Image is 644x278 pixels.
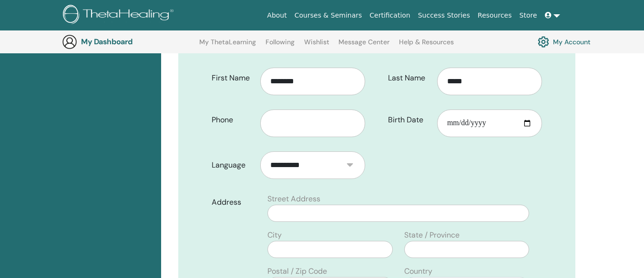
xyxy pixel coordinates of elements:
label: Postal / Zip Code [267,266,327,277]
a: Courses & Seminars [291,7,366,24]
label: Country [404,266,432,277]
label: Language [204,156,261,174]
a: My ThetaLearning [199,38,256,53]
a: Certification [366,7,414,24]
label: First Name [204,69,261,87]
label: State / Province [404,229,460,241]
label: City [267,229,282,241]
a: Message Center [338,38,389,53]
img: cog.svg [538,34,549,50]
a: Store [516,7,541,24]
label: Address [204,193,262,211]
label: Birth Date [381,111,437,129]
img: logo.png [63,5,177,26]
a: Success Stories [414,7,474,24]
a: Help & Resources [399,38,454,53]
img: generic-user-icon.jpg [62,34,77,50]
label: Phone [204,111,261,129]
a: Wishlist [304,38,329,53]
a: My Account [538,34,591,50]
a: About [263,7,290,24]
h3: My Dashboard [81,37,176,46]
label: Last Name [381,69,437,87]
a: Resources [474,7,516,24]
a: Following [266,38,295,53]
label: Street Address [267,193,320,205]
